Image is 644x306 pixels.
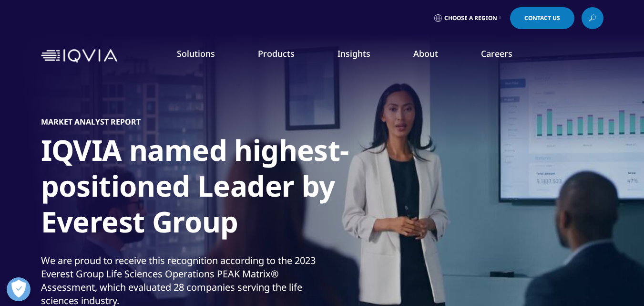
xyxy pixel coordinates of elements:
[337,48,370,59] a: Insights
[481,48,512,59] a: Careers
[177,48,215,59] a: Solutions
[444,14,497,22] span: Choose a Region
[258,48,295,59] a: Products
[7,277,31,301] button: Abrir preferências
[41,117,141,127] h5: Market Analyst Report
[413,48,438,59] a: About
[524,15,560,21] span: Contact Us
[510,7,574,29] a: Contact Us
[41,132,399,245] h1: IQVIA named highest-positioned Leader by Everest Group
[121,33,603,78] nav: Primary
